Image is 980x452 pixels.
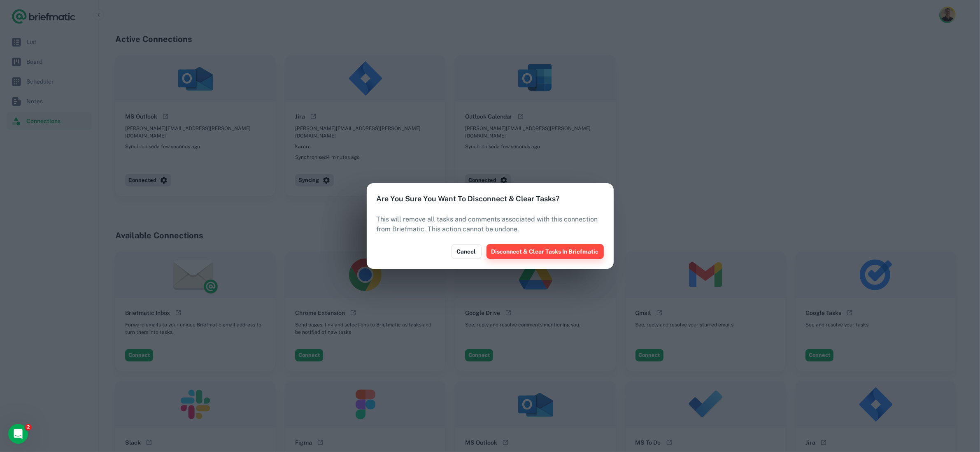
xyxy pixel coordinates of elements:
button: Cancel [452,244,482,259]
h2: Are You Sure You Want To Disconnect & Clear Tasks? [367,183,614,214]
p: This will remove all tasks and comments associated with this connection from Briefmatic. This act... [377,214,604,234]
iframe: Intercom live chat [8,424,28,444]
span: 2 [25,424,32,431]
button: Disconnect & Clear Tasks In Briefmatic [487,244,604,259]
